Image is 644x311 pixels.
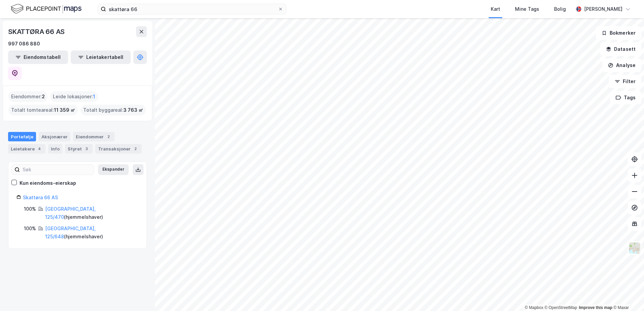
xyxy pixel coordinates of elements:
span: 11 359 ㎡ [54,106,75,114]
input: Søk på adresse, matrikkel, gårdeiere, leietakere eller personer [106,4,278,14]
span: 3 763 ㎡ [123,106,143,114]
button: Ekspander [98,164,129,175]
button: Filter [609,75,641,88]
span: 1 [93,93,95,101]
div: Totalt tomteareal : [8,105,78,115]
div: 100% [24,205,36,213]
button: Leietakertabell [71,50,131,64]
div: 2 [132,145,139,152]
button: Tags [610,91,641,104]
a: OpenStreetMap [545,305,577,310]
div: Transaksjoner [95,144,141,153]
div: Mine Tags [515,5,539,13]
div: Eiendommer [73,132,115,141]
div: 4 [36,145,43,152]
a: Improve this map [579,305,612,310]
button: Datasett [600,42,641,56]
button: Bokmerker [596,26,641,40]
div: [PERSON_NAME] [584,5,622,13]
div: 100% [24,224,36,233]
div: SKATTØRA 66 AS [8,26,66,37]
input: Søk [20,165,94,175]
button: Analyse [602,59,641,72]
div: 3 [83,145,90,152]
div: Bolig [554,5,566,13]
div: 997 086 880 [8,40,40,48]
div: 2 [105,133,112,140]
img: logo.f888ab2527a4732fd821a326f86c7f29.svg [11,3,82,15]
div: Totalt byggareal : [80,105,146,115]
a: [GEOGRAPHIC_DATA], 125/648 [45,226,96,239]
div: Kart [491,5,500,13]
div: Eiendommer : [8,91,47,102]
div: ( hjemmelshaver ) [45,224,138,241]
button: Eiendomstabell [8,50,68,64]
a: Skattøra 66 AS [23,195,58,200]
div: Aksjonærer [39,132,70,141]
div: Leietakere [8,144,45,153]
div: Leide lokasjoner : [50,91,98,102]
div: Styret [65,144,93,153]
img: Z [628,242,641,254]
div: Kontrollprogram for chat [610,279,644,311]
div: ( hjemmelshaver ) [45,205,138,221]
span: 2 [42,93,45,101]
a: [GEOGRAPHIC_DATA], 125/470 [45,206,96,220]
div: Portefølje [8,132,36,141]
div: Kun eiendoms-eierskap [20,179,76,187]
a: Mapbox [525,305,543,310]
div: Info [48,144,62,153]
iframe: Chat Widget [610,279,644,311]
